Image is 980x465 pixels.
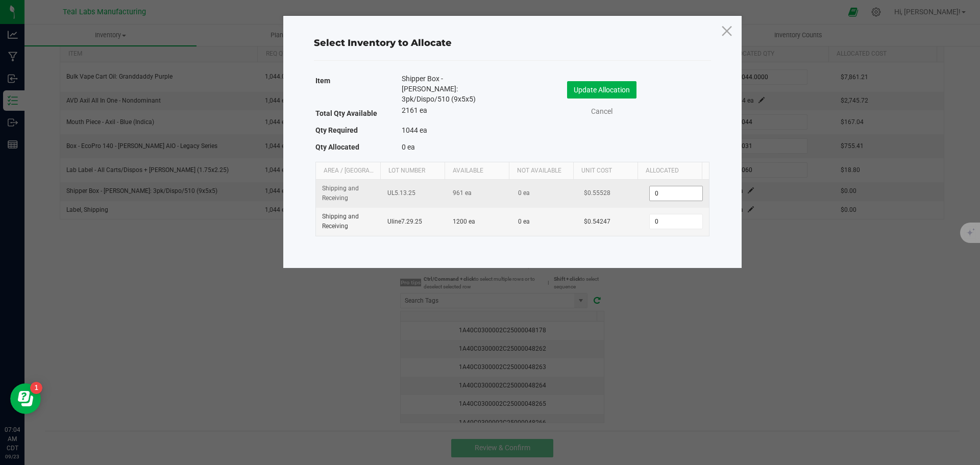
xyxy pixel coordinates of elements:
span: 0 ea [402,143,415,151]
label: Item [315,74,330,88]
span: Shipping and Receiving [322,213,359,230]
td: Uline7.29.25 [381,208,447,235]
span: Shipper Box - [PERSON_NAME]: 3pk/Dispo/510 (9x5x5) [402,74,497,104]
span: 0 ea [518,189,530,197]
label: Total Qty Available [315,106,377,120]
button: Update Allocation [567,81,636,99]
iframe: Resource center unread badge [30,382,42,394]
th: Area / [GEOGRAPHIC_DATA] [316,162,380,180]
th: Available [445,162,509,180]
a: Cancel [581,106,622,117]
th: Unit Cost [573,162,638,180]
span: 1044 ea [402,126,427,134]
span: Select Inventory to Allocate [314,37,452,48]
span: Shipping and Receiving [322,185,359,202]
th: Not Available [509,162,573,180]
label: Qty Required [315,123,358,137]
span: 2161 ea [402,106,427,114]
td: UL5.13.25 [381,180,447,208]
th: Allocated [638,162,702,180]
span: 1200 ea [453,218,475,225]
th: Lot Number [380,162,445,180]
span: $0.54247 [584,218,610,225]
span: 0 ea [518,218,530,225]
label: Qty Allocated [315,140,359,154]
span: $0.55528 [584,189,610,197]
span: 961 ea [453,189,472,197]
iframe: Resource center [10,383,41,414]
